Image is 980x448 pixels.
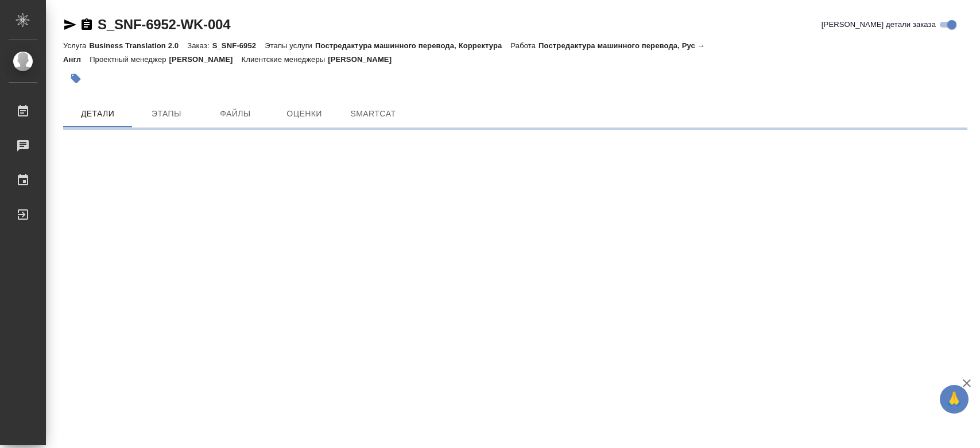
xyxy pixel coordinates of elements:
span: 🙏 [944,387,964,411]
p: Проектный менеджер [90,55,169,64]
button: Скопировать ссылку для ЯМессенджера [63,18,77,32]
a: S_SNF-6952-WK-004 [98,17,230,32]
p: [PERSON_NAME] [328,55,400,64]
span: Файлы [208,107,263,121]
span: SmartCat [346,107,401,121]
span: Оценки [277,107,332,121]
p: Клиентские менеджеры [242,55,328,64]
p: [PERSON_NAME] [169,55,242,64]
p: Business Translation 2.0 [89,41,187,50]
p: S_SNF-6952 [212,41,265,50]
button: Добавить тэг [63,66,88,91]
p: Работа [510,41,539,50]
p: Постредактура машинного перевода, Корректура [315,41,510,50]
button: 🙏 [940,385,969,414]
span: Этапы [139,107,194,121]
button: Скопировать ссылку [80,18,94,32]
p: Этапы услуги [265,41,315,50]
span: [PERSON_NAME] детали заказа [822,19,936,30]
p: Услуга [63,41,89,50]
span: Детали [70,107,125,121]
p: Заказ: [187,41,212,50]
